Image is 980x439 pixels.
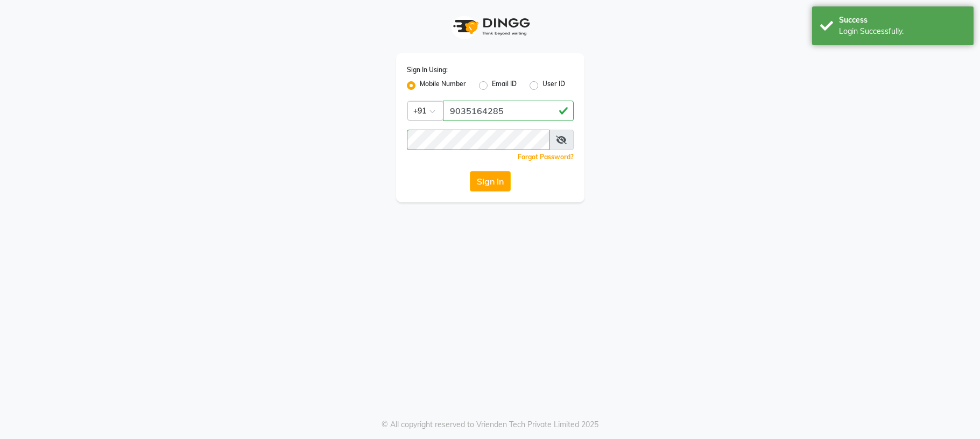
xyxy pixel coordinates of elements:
img: logo1.svg [447,11,533,43]
label: User ID [542,79,565,92]
button: Sign In [470,171,511,192]
label: Mobile Number [420,79,466,92]
div: Login Successfully. [839,26,965,37]
label: Sign In Using: [407,65,448,75]
input: Username [443,101,574,121]
div: Success [839,15,965,26]
input: Username [407,130,549,150]
a: Forgot Password? [518,153,574,161]
label: Email ID [492,79,517,92]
